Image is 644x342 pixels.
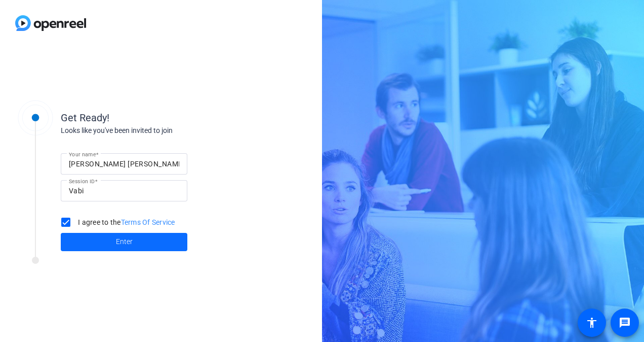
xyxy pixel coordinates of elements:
[76,217,175,227] label: I agree to the
[69,178,95,184] mat-label: Session ID
[61,233,187,251] button: Enter
[69,151,96,157] mat-label: Your name
[121,218,175,226] a: Terms Of Service
[61,110,263,125] div: Get Ready!
[586,317,598,329] mat-icon: accessibility
[116,236,133,247] span: Enter
[619,317,631,329] mat-icon: message
[61,125,263,136] div: Looks like you've been invited to join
